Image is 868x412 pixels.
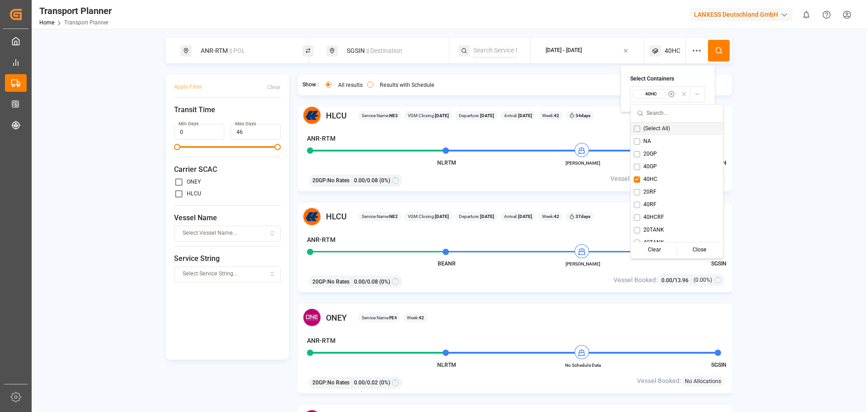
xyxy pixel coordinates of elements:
[307,134,335,143] h4: ANR-RTM
[174,253,281,264] span: Service String
[479,214,494,219] b: [DATE]
[536,42,639,60] button: [DATE] - [DATE]
[435,113,449,118] b: [DATE]
[274,144,281,150] span: Maximum
[711,362,726,368] span: SGSIN
[174,164,281,175] span: Carrier SCAC
[267,79,281,95] button: Clear
[302,308,321,327] img: Carrier
[407,314,424,321] span: Week:
[711,260,726,267] span: SGSIN
[174,104,281,115] span: Transit Time
[554,113,559,118] b: 42
[195,43,293,59] div: ANR-RTM
[389,214,398,219] b: NE2
[690,6,796,23] button: LANXESS Deutschland GmbH
[408,213,449,220] span: VGM Closing:
[677,244,722,256] div: Close
[338,82,363,88] label: All results
[661,275,691,285] div: /
[576,214,590,219] b: 37 days
[504,213,532,220] span: Arrival:
[302,81,319,89] span: Show :
[643,213,664,222] span: 40HCRF
[389,315,397,320] b: FE4
[379,278,390,286] span: (0%)
[362,314,397,321] span: Service Name:
[341,43,439,59] div: SGSIN
[183,229,237,237] span: Select Vessel Name...
[437,160,456,166] span: NLRTM
[459,112,494,119] span: Departure:
[327,278,349,286] span: No Rates
[643,226,664,234] span: 20TANK
[326,210,347,223] span: HLCU
[643,125,670,133] span: (Select All)
[637,376,681,386] span: Vessel Booked:
[576,113,590,118] b: 34 days
[635,91,667,97] small: 40HC
[558,260,608,267] span: [PERSON_NAME]
[610,174,655,184] span: Vessel Booked:
[630,86,705,102] button: 40HC
[327,379,349,387] span: No Rates
[479,113,494,118] b: [DATE]
[517,113,532,118] b: [DATE]
[685,377,721,385] span: No Allocations
[307,336,335,346] h4: ANR-RTM
[643,150,657,158] span: 20GP
[643,239,664,247] span: 40TANK
[302,207,321,226] img: Carrier
[438,260,456,267] span: BEANR
[39,19,54,26] a: Home
[643,163,657,171] span: 40GP
[675,277,689,284] span: 13.96
[235,121,256,127] label: Max Days
[326,312,347,324] span: ONEY
[558,362,608,369] span: No Schedule Data
[437,362,456,368] span: NLRTM
[267,83,281,91] div: Clear
[690,8,793,21] div: LANXESS Deutschland GmbH
[542,213,559,220] span: Week:
[312,379,327,387] span: 20GP :
[354,379,378,387] span: 0.00 / 0.02
[459,213,494,220] span: Departure:
[174,144,180,150] span: Minimum
[354,176,378,185] span: 0.00 / 0.08
[419,315,424,320] b: 42
[187,191,201,196] label: HLCU
[643,175,657,184] span: 40HC
[389,113,398,118] b: NE3
[646,104,717,122] input: Search...
[613,275,658,285] span: Vessel Booked:
[632,244,677,256] div: Clear
[542,112,559,119] span: Week:
[362,213,398,220] span: Service Name:
[327,176,349,185] span: No Rates
[39,4,112,18] div: Transport Planner
[554,214,559,219] b: 42
[643,137,651,146] span: NA
[816,5,837,25] button: Help Center
[362,112,398,119] span: Service Name:
[174,213,281,223] span: Vessel Name
[307,235,335,245] h4: ANR-RTM
[183,270,237,278] span: Select Service String...
[302,106,321,125] img: Carrier
[354,278,378,286] span: 0.00 / 0.08
[312,278,327,286] span: 20GP :
[408,112,449,119] span: VGM Closing:
[366,47,402,54] span: || Destination
[326,109,347,122] span: HLCU
[379,176,390,185] span: (0%)
[517,214,532,219] b: [DATE]
[435,214,449,219] b: [DATE]
[379,379,390,387] span: (0%)
[312,176,327,185] span: 20GP :
[693,276,712,284] span: (0.00%)
[187,179,201,185] label: ONEY
[504,112,532,119] span: Arrival:
[643,201,656,209] span: 40RF
[558,160,608,166] span: [PERSON_NAME]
